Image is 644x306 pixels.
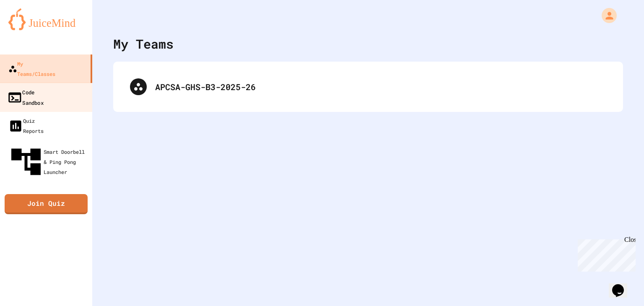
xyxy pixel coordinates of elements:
[7,87,44,107] div: Code Sandbox
[155,80,606,93] div: APCSA-GHS-B3-2025-26
[8,116,44,136] div: Quiz Reports
[609,272,636,298] iframe: chat widget
[8,59,55,79] div: My Teams/Classes
[593,6,619,25] div: My Account
[8,144,89,179] div: Smart Doorbell & Ping Pong Launcher
[574,236,636,272] iframe: chat widget
[113,34,174,53] div: My Teams
[8,8,84,30] img: logo-orange.svg
[5,194,88,214] a: Join Quiz
[3,3,58,53] div: Chat with us now!Close
[122,70,615,104] div: APCSA-GHS-B3-2025-26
